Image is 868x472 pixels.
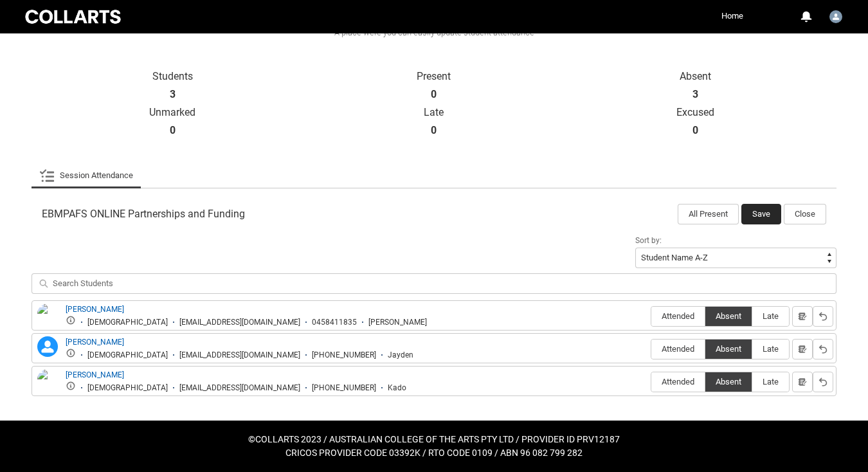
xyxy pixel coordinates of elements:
li: Session Attendance [32,163,141,188]
div: [EMAIL_ADDRESS][DOMAIN_NAME] [179,350,300,360]
span: Late [752,377,789,386]
span: Attended [651,344,705,354]
strong: 0 [431,88,437,101]
div: [DEMOGRAPHIC_DATA] [87,383,168,393]
a: Home [718,6,746,26]
a: Session Attendance [39,163,133,188]
strong: 3 [170,88,176,101]
strong: 3 [692,88,698,101]
p: Late [303,106,565,119]
p: Excused [565,106,826,119]
button: Reset [813,372,833,392]
strong: 0 [431,124,437,137]
img: Kaycie Martusciello-Walker [37,369,58,406]
button: All Present [678,204,739,224]
a: [PERSON_NAME] [66,305,124,314]
button: Notes [792,306,813,327]
strong: 0 [692,124,698,137]
span: EBMPAFS ONLINE Partnerships and Funding [42,208,245,221]
button: User Profile User1661836414249227732 [826,5,845,26]
a: [PERSON_NAME] [66,370,124,379]
lightning-icon: Jayden Crook [37,336,58,357]
div: [PHONE_NUMBER] [312,350,376,360]
div: [EMAIL_ADDRESS][DOMAIN_NAME] [179,318,300,327]
button: Close [784,204,826,224]
span: Absent [705,344,752,354]
strong: 0 [170,124,176,137]
button: Reset [813,339,833,359]
input: Search Students [32,273,836,294]
button: Notes [792,372,813,392]
button: Notes [792,339,813,359]
span: Late [752,311,789,321]
div: [DEMOGRAPHIC_DATA] [87,350,168,360]
span: Late [752,344,789,354]
p: Absent [565,70,826,83]
a: [PERSON_NAME] [66,338,124,347]
div: [DEMOGRAPHIC_DATA] [87,318,168,327]
div: [PHONE_NUMBER] [312,383,376,393]
span: Attended [651,377,705,386]
p: Students [42,70,303,83]
img: Billie Calwell [37,304,58,332]
img: User1661836414249227732 [829,10,842,23]
div: [EMAIL_ADDRESS][DOMAIN_NAME] [179,383,300,393]
button: Save [741,204,781,224]
p: Present [303,70,565,83]
button: Reset [813,306,833,327]
p: Unmarked [42,106,303,119]
span: Absent [705,311,752,321]
span: Attended [651,311,705,321]
div: Jayden [388,350,413,360]
div: Kado [388,383,406,393]
div: [PERSON_NAME] [368,318,427,327]
span: Absent [705,377,752,386]
div: 0458411835 [312,318,357,327]
span: Sort by: [635,236,662,245]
